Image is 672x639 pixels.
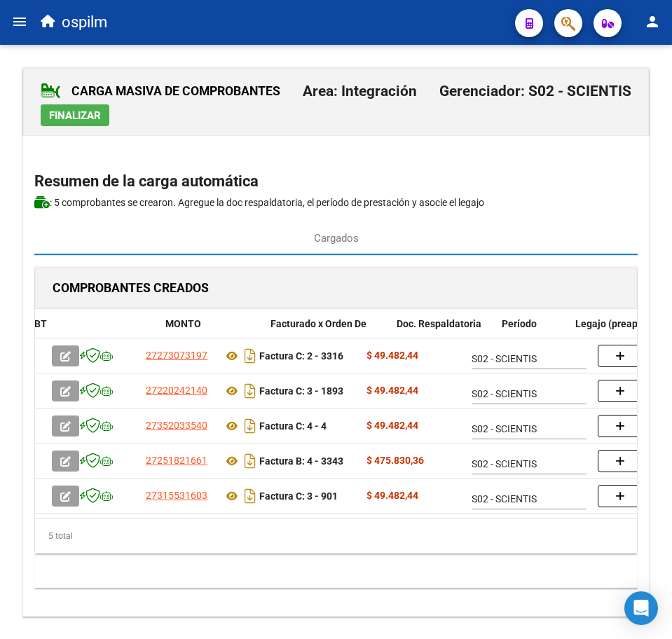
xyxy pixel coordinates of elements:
[265,309,391,339] datatable-header-cell: Facturado x Orden De
[472,493,537,504] span: S02 - SCIENTIS
[314,231,359,246] span: Cargados
[146,350,207,361] span: 27273073197
[259,420,327,432] strong: Factura C: 4 - 4
[160,309,265,339] datatable-header-cell: MONTO
[303,197,484,208] span: , el período de prestación y asocie el legajo
[259,490,338,502] strong: Factura C: 3 - 901
[241,415,259,437] i: Descargar documento
[165,318,201,329] span: MONTO
[34,195,638,210] p: : 5 comprobantes se crearon. Agregue la doc respaldatoria
[366,490,418,501] strong: $ 49.482,44
[34,168,638,195] h2: Resumen de la carga automática
[391,309,496,339] datatable-header-cell: Doc. Respaldatoria
[41,80,280,102] h1: CARGA MASIVA DE COMPROBANTES
[146,385,207,396] span: 27220242140
[49,109,101,122] span: Finalizar
[146,455,207,466] span: 27251821661
[259,455,343,467] strong: Factura B: 4 - 3343
[270,318,366,329] span: Facturado x Orden De
[472,353,537,364] span: S02 - SCIENTIS
[366,420,418,431] strong: $ 49.482,44
[259,350,343,362] strong: Factura C: 2 - 3316
[146,490,207,501] span: 27315531603
[644,13,661,30] mat-icon: person
[241,450,259,472] i: Descargar documento
[397,318,481,329] span: Doc. Respaldatoria
[496,309,570,339] datatable-header-cell: Período
[241,380,259,402] i: Descargar documento
[303,78,417,104] h2: Area: Integración
[366,385,418,396] strong: $ 49.482,44
[502,318,537,329] span: Período
[366,455,424,466] strong: $ 475.830,36
[472,458,537,469] span: S02 - SCIENTIS
[41,104,109,126] button: Finalizar
[366,350,418,361] strong: $ 49.482,44
[624,591,658,625] div: Open Intercom Messenger
[146,420,207,431] span: 27352033540
[472,423,537,434] span: S02 - SCIENTIS
[472,388,537,399] span: S02 - SCIENTIS
[241,345,259,367] i: Descargar documento
[241,485,259,507] i: Descargar documento
[35,518,637,554] div: 5 total
[259,385,343,397] strong: Factura C: 3 - 1893
[62,7,107,38] span: ospilm
[11,13,28,30] mat-icon: menu
[16,309,160,339] datatable-header-cell: CPBT
[439,78,631,104] h2: Gerenciador: S02 - SCIENTIS
[53,277,209,299] h1: COMPROBANTES CREADOS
